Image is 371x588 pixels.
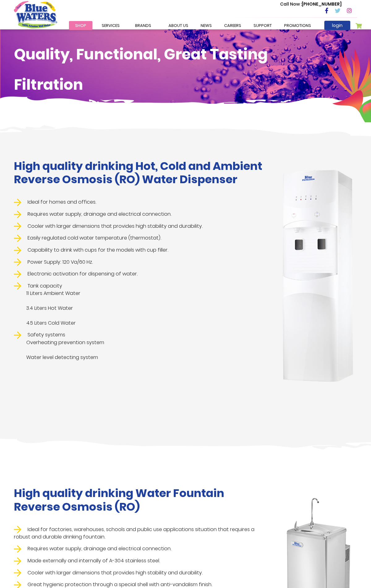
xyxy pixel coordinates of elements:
[14,331,269,361] li: Safety systems
[280,1,302,7] span: Call Now :
[14,198,269,206] li: Ideal for homes and offices.
[14,76,357,94] h1: Filtration
[14,258,269,266] li: Power Supply: 120 Va/60 Hz.
[14,1,57,28] a: store logo
[14,246,269,254] li: Capability to drink with cups for the models with cup filler.
[75,23,86,28] span: Shop
[14,569,269,577] li: Cooler with larger dimensions that provides high stability and durability.
[102,23,120,28] span: Services
[14,305,269,312] span: 3.4 Liters Hot Water
[14,234,269,242] li: Easily regulated cold water temperature (thermostat).
[194,21,218,30] a: News
[280,1,342,7] p: [PHONE_NUMBER]
[162,21,194,30] a: about us
[14,270,269,278] li: Electronic activation for dispensing of water.
[247,21,278,30] a: support
[14,319,269,327] span: 4.5 Liters Cold Water
[14,354,269,361] span: Water level detecting system
[324,21,350,30] a: login
[135,23,151,28] span: Brands
[218,21,247,30] a: careers
[14,339,269,346] span: Overheating prevention system
[14,486,269,513] h1: High quality drinking Water Fountain Reverse Osmosis (RO)
[14,159,269,186] h1: High quality drinking Hot, Cold and Ambient Reverse Osmosis (RO) Water Dispenser
[14,526,269,541] li: Ideal for factories, warehouses, schools and public use applications situation that requires a ro...
[14,223,269,230] li: Cooler with larger dimensions that provides high stability and durability.
[14,290,269,297] span: 11 Liters Ambient Water
[14,557,269,565] li: Made externally and internally of A-304 stainless steel.
[14,45,357,63] h1: Quality, Functional, Great Tasting
[14,282,269,327] li: Tank capacity
[14,210,269,218] li: Requires water supply, drainage and electrical connection.
[278,21,317,30] a: Promotions
[14,545,269,553] li: Requires water supply, drainage and electrical connection.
